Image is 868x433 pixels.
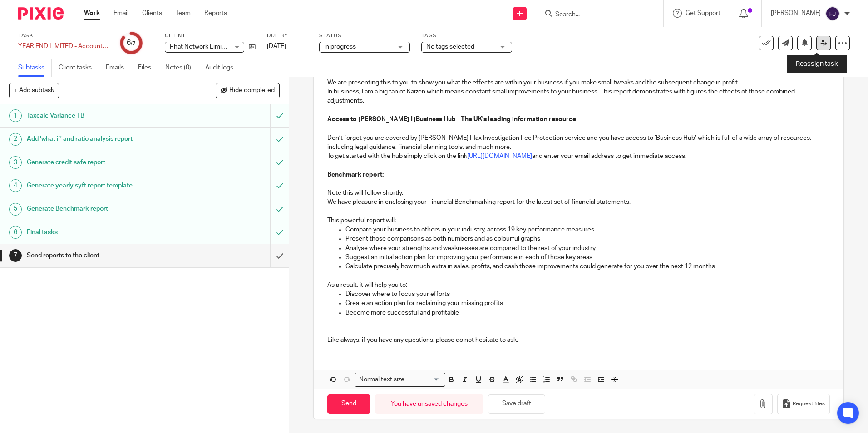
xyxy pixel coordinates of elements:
[170,44,231,50] span: Phat Network Limited
[345,308,829,317] p: Become more successful and profitable
[106,59,131,77] a: Emails
[9,203,22,216] div: 5
[327,87,829,106] p: In business, I am a big fan of Kaizen which means constant small improvements to your business. T...
[421,32,512,39] label: Tags
[355,373,445,387] div: Search for option
[467,153,532,159] a: [URL][DOMAIN_NAME]
[327,216,829,225] p: This powerful report will:
[771,9,821,18] p: [PERSON_NAME]
[345,244,829,253] p: Analyse where your strengths and weaknesses are compared to the rest of your industry
[216,83,280,98] button: Hide completed
[27,179,183,192] h1: Generate yearly syft report template
[27,226,183,239] h1: Final tasks
[327,188,829,197] p: Note this will follow shortly.
[165,59,198,77] a: Notes (0)
[327,280,829,290] p: As a result, it will help you to:
[267,43,286,49] span: [DATE]
[27,249,183,262] h1: Send reports to the client
[327,116,576,123] strong: Access to [PERSON_NAME] I |Business Hub - The UK's leading information resource
[345,299,829,308] p: Create an action plan for reclaiming your missing profits
[554,11,636,19] input: Search
[205,59,240,77] a: Audit logs
[165,32,256,39] label: Client
[131,41,136,46] small: /7
[9,179,22,192] div: 4
[375,394,483,414] div: You have unsaved changes
[229,87,275,94] span: Hide completed
[488,394,545,414] button: Save draft
[176,9,191,18] a: Team
[345,290,829,299] p: Discover where to focus your efforts
[327,78,829,87] p: We are presenting this to you to show you what the effects are within your business if you make s...
[127,38,136,48] div: 6
[345,262,829,271] p: Calculate precisely how much extra in sales, profits, and cash those improvements could generate ...
[18,32,109,39] label: Task
[345,253,829,262] p: Suggest an initial action plan for improving your performance in each of those key areas
[27,132,183,146] h1: Add 'what if' and ratio analysis report
[27,202,183,216] h1: Generate Benchmark report
[327,152,829,161] p: To get started with the hub simply click on the link and enter your email address to get immediat...
[345,225,829,234] p: Compare your business to others in your industry, across 19 key performance measures
[327,394,370,414] input: Send
[324,44,356,50] span: In progress
[18,42,109,51] div: YEAR END LIMITED - Accounts Full package (middle package limited co) - Year
[327,335,829,344] p: Like always, if you have any questions, please do not hesitate to ask.
[357,375,406,384] span: Normal text size
[9,249,22,262] div: 7
[142,9,162,18] a: Clients
[9,156,22,169] div: 3
[59,59,99,77] a: Client tasks
[138,59,158,77] a: Files
[9,226,22,239] div: 6
[84,9,100,18] a: Work
[27,156,183,169] h1: Generate credit safe report
[327,197,829,207] p: We have pleasure in enclosing your Financial Benchmarking report for the latest set of financial ...
[113,9,128,18] a: Email
[686,10,720,16] span: Get Support
[426,44,474,50] span: No tags selected
[319,32,410,39] label: Status
[327,172,384,178] strong: Benchmark report:
[27,109,183,123] h1: Taxcalc Variance TB
[9,133,22,146] div: 2
[267,32,308,39] label: Due by
[204,9,227,18] a: Reports
[18,59,52,77] a: Subtasks
[9,83,59,98] button: + Add subtask
[345,234,829,243] p: Present those comparisons as both numbers and as colourful graphs
[407,375,440,384] input: Search for option
[327,133,829,152] p: Don’t forget you are covered by [PERSON_NAME] I Tax Investigation Fee Protection service and you ...
[18,7,64,20] img: Pixie
[777,394,830,414] button: Request files
[793,400,825,408] span: Request files
[9,109,22,122] div: 1
[825,6,840,21] img: svg%3E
